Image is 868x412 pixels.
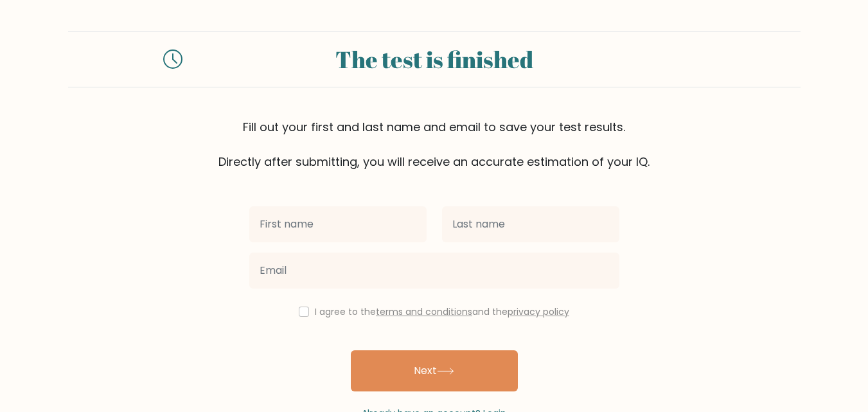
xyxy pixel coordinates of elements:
a: terms and conditions [376,305,472,318]
input: Last name [442,206,619,242]
label: I agree to the and the [315,305,569,318]
a: privacy policy [508,305,569,318]
input: Email [249,253,619,289]
div: The test is finished [198,42,671,76]
input: First name [249,206,427,242]
div: Fill out your first and last name and email to save your test results. Directly after submitting,... [68,118,801,170]
button: Next [351,350,518,391]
